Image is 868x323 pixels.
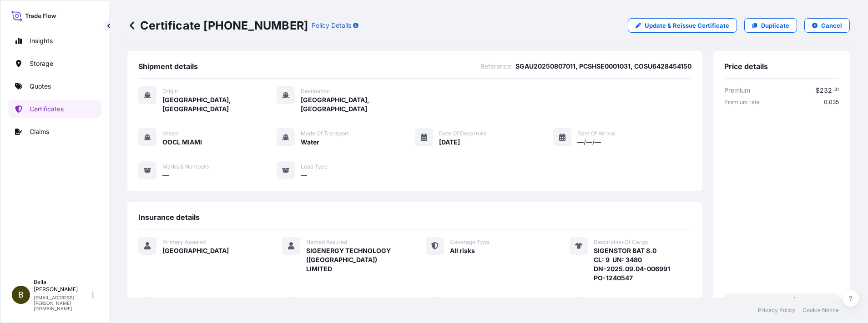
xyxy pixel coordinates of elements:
[138,62,198,71] span: Shipment details
[744,18,797,33] a: Duplicate
[301,171,307,180] span: —
[18,290,24,299] span: B
[791,297,798,308] span: $
[577,130,616,137] span: Date of Arrival
[162,130,179,137] span: Vessel
[162,246,229,255] span: [GEOGRAPHIC_DATA]
[439,138,460,147] span: [DATE]
[628,18,737,33] a: Update & Reissue Certificate
[127,18,308,33] p: Certificate [PHONE_NUMBER]
[30,36,53,45] p: Insights
[798,297,820,308] span: 232
[301,88,330,95] span: Destination
[30,127,49,136] p: Claims
[162,163,209,170] span: Marks & Numbers
[34,295,90,311] p: [EMAIL_ADDRESS][PERSON_NAME][DOMAIN_NAME]
[724,86,750,95] span: Premium
[162,171,169,180] span: —
[30,59,53,68] p: Storage
[301,138,319,147] span: Water
[8,55,101,73] a: Storage
[724,62,768,71] span: Price details
[594,239,648,246] span: Description Of Cargo
[8,32,101,50] a: Insights
[834,88,839,91] span: 31
[758,307,795,314] a: Privacy Policy
[301,95,415,114] span: [GEOGRAPHIC_DATA], [GEOGRAPHIC_DATA]
[301,163,328,170] span: Load Type
[515,62,691,71] span: SGAU20250807011, PCSHSE0001031, COSU6428454150
[833,88,834,91] span: .
[761,21,789,30] p: Duplicate
[30,104,64,114] p: Certificates
[821,21,842,30] p: Cancel
[802,307,839,314] a: Cookie Notice
[804,18,850,33] button: Cancel
[312,21,351,30] p: Policy Details
[594,246,670,283] span: SIGENSTOR BAT 8.0 CL: 9 UN: 3480 DN-2025.09.04-006991 PO-1240547
[480,62,513,71] span: Reference :
[577,138,601,147] span: —/—/—
[8,77,101,95] a: Quotes
[450,239,490,246] span: Coverage Type
[301,130,349,137] span: Mode of Transport
[8,100,101,118] a: Certificates
[450,246,475,255] span: All risks
[724,99,760,106] span: Premium rate
[162,88,178,95] span: Origin
[162,239,206,246] span: Primary Assured
[162,138,202,147] span: OOCL MIAMI
[306,239,347,246] span: Named Assured
[645,21,729,30] p: Update & Reissue Certificate
[162,95,277,114] span: [GEOGRAPHIC_DATA], [GEOGRAPHIC_DATA]
[820,87,832,94] span: 232
[34,278,90,293] p: Bella [PERSON_NAME]
[138,213,200,222] span: Insurance details
[8,123,101,141] a: Claims
[816,87,820,94] span: $
[824,99,839,106] span: 0.035
[439,130,486,137] span: Date of Departure
[30,82,51,91] p: Quotes
[306,246,404,273] span: SIGENERGY TECHNOLOGY ([GEOGRAPHIC_DATA]) LIMITED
